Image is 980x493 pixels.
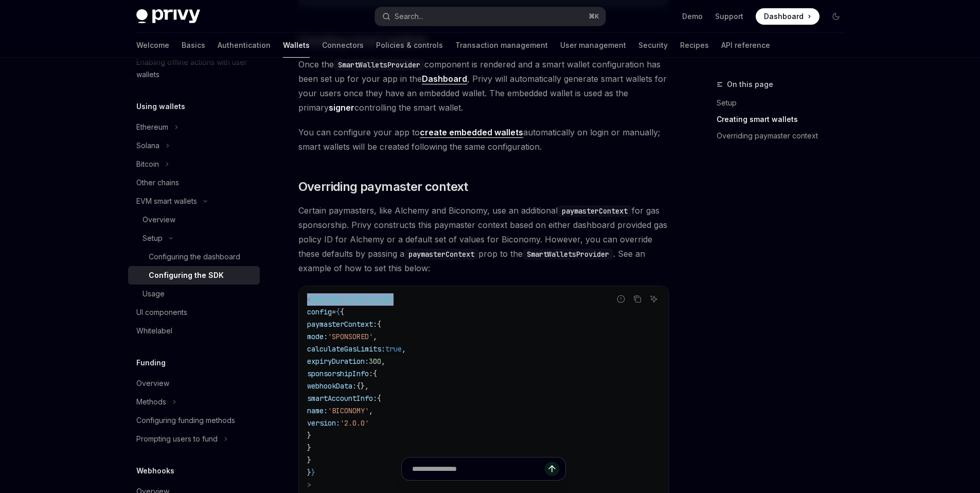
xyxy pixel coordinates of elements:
span: webhookData: [307,381,357,391]
button: Toggle Setup section [128,229,260,248]
a: create embedded wallets [420,127,523,138]
span: { [336,307,340,316]
a: Creating smart wallets [717,111,852,128]
a: Usage [128,285,260,303]
span: { [377,320,381,329]
a: Dashboard [756,8,819,25]
code: paymasterContext [558,205,632,217]
div: Whitelabel [136,325,172,337]
span: expiryDuration: [307,357,369,366]
a: Overview [128,210,260,229]
button: Send message [545,462,559,476]
div: Configuring the dashboard [149,251,240,263]
button: Toggle Methods section [128,393,260,411]
a: Security [638,33,668,58]
span: Certain paymasters, like Alchemy and Biconomy, use an additional for gas sponsorship. Privy const... [298,203,669,275]
div: Ethereum [136,121,168,133]
span: } [307,443,311,452]
a: Support [715,11,743,22]
a: Setup [717,95,852,111]
span: { [340,307,344,316]
button: Copy the contents from the code block [631,292,644,306]
a: Transaction management [455,33,548,58]
span: } [307,431,311,440]
span: paymasterContext: [307,320,377,329]
a: Other chains [128,173,260,192]
a: Demo [682,11,703,22]
span: < [307,295,311,304]
div: Usage [142,288,165,300]
span: { [377,394,381,403]
a: Basics [182,33,205,58]
span: , [373,332,377,341]
span: 'BICONOMY' [328,406,369,415]
h5: Webhooks [136,465,174,477]
button: Toggle dark mode [828,8,844,25]
a: API reference [721,33,770,58]
a: Overview [128,374,260,393]
span: = [332,307,336,316]
span: Dashboard [764,11,804,22]
span: You can configure your app to automatically on login or manually; smart wallets will be created f... [298,125,669,154]
button: Open search [375,7,605,26]
a: Overriding paymaster context [717,128,852,144]
span: version: [307,418,340,428]
span: , [381,357,385,366]
a: Configuring the dashboard [128,248,260,266]
code: paymasterContext [404,249,478,260]
a: UI components [128,303,260,322]
img: dark logo [136,9,200,24]
span: sponsorshipInfo: [307,369,373,378]
a: Welcome [136,33,169,58]
div: Methods [136,396,166,408]
h5: Funding [136,357,166,369]
span: 'SPONSORED' [328,332,373,341]
button: Toggle Solana section [128,136,260,155]
button: Toggle Ethereum section [128,118,260,136]
span: mode: [307,332,328,341]
span: , [369,406,373,415]
a: Policies & controls [376,33,443,58]
h5: Using wallets [136,100,185,113]
code: SmartWalletsProvider [334,59,424,71]
a: Whitelabel [128,322,260,340]
button: Report incorrect code [614,292,628,306]
div: Configuring funding methods [136,414,235,427]
div: Solana [136,139,159,152]
button: Toggle Bitcoin section [128,155,260,173]
button: Toggle EVM smart wallets section [128,192,260,210]
span: calculateGasLimits: [307,344,385,354]
a: Authentication [218,33,271,58]
input: Ask a question... [412,457,545,480]
button: Toggle Prompting users to fund section [128,430,260,448]
code: SmartWalletsProvider [523,249,613,260]
div: Configuring the SDK [149,269,224,281]
span: SmartWalletsProvider [311,295,394,304]
div: Search... [395,10,423,23]
button: Ask AI [647,292,661,306]
span: ⌘ K [589,12,599,21]
div: Prompting users to fund [136,433,218,445]
div: UI components [136,306,187,319]
span: On this page [727,78,773,91]
span: , [402,344,406,354]
div: Overview [142,214,175,226]
div: Other chains [136,177,179,189]
a: Connectors [322,33,364,58]
div: Setup [142,232,163,244]
span: config [307,307,332,316]
span: Overriding paymaster context [298,179,468,195]
a: Wallets [283,33,310,58]
div: Overview [136,377,169,390]
span: 300 [369,357,381,366]
span: { [373,369,377,378]
strong: signer [329,102,354,113]
a: Dashboard [422,74,467,84]
div: Bitcoin [136,158,159,170]
a: User management [560,33,626,58]
a: Configuring funding methods [128,411,260,430]
div: EVM smart wallets [136,195,197,207]
span: smartAccountInfo: [307,394,377,403]
a: Recipes [680,33,709,58]
span: name: [307,406,328,415]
